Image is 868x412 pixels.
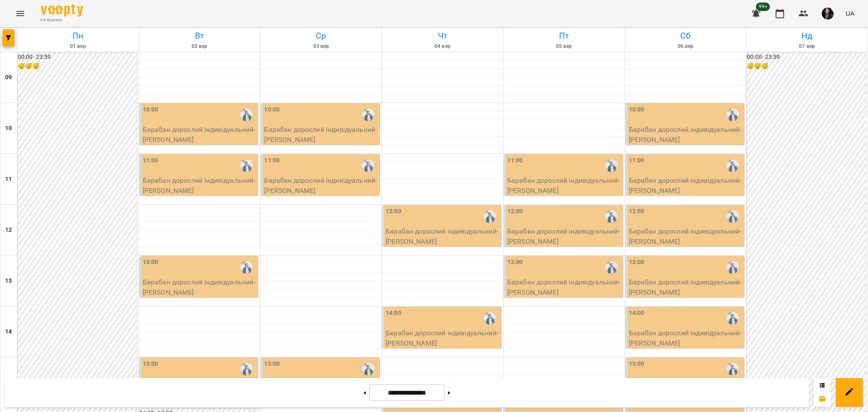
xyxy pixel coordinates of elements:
[386,226,500,246] p: Барабан дорослий індивідуальний - [PERSON_NAME]
[726,109,739,121] img: Євген [барабани]
[143,175,257,195] p: Барабан дорослий індивідуальний - [PERSON_NAME]
[842,6,858,21] button: UA
[726,312,739,325] img: Євген [барабани]
[5,124,12,133] h6: 10
[505,42,623,50] h6: 05 вер
[626,29,745,42] h6: Сб
[143,277,257,297] p: Барабан дорослий індивідуальний - [PERSON_NAME]
[629,328,743,348] p: Барабан дорослий індивідуальний - [PERSON_NAME]
[507,258,523,267] label: 13:00
[264,105,280,114] label: 10:00
[484,210,496,223] img: Євген [барабани]
[143,105,159,114] label: 10:00
[629,105,645,114] label: 10:00
[726,210,739,223] img: Євген [барабани]
[264,359,280,369] label: 15:00
[507,156,523,165] label: 11:00
[605,159,618,172] img: Євген [барабани]
[629,175,743,195] p: Барабан дорослий індивідуальний - [PERSON_NAME]
[362,159,375,172] img: Євген [барабани]
[747,62,866,71] h6: 😴😴😴
[605,261,618,274] img: Євген [барабани]
[140,29,259,42] h6: Вт
[484,312,496,325] img: Євген [барабани]
[383,42,502,50] h6: 04 вер
[726,261,739,274] img: Євген [барабани]
[240,261,253,274] img: Євген [барабани]
[41,17,83,23] span: For Business
[507,226,621,246] p: Барабан дорослий індивідуальний - [PERSON_NAME]
[822,8,834,19] img: 0e55e402c6d6ea647f310bbb168974a3.jpg
[629,125,743,145] p: Барабан дорослий індивідуальний - [PERSON_NAME]
[748,42,866,50] h6: 07 вер
[264,175,378,195] p: Барабан дорослий індивідуальний - [PERSON_NAME]
[629,309,645,318] label: 14:00
[18,53,137,62] h6: 00:00 - 23:59
[5,276,12,286] h6: 13
[386,328,500,348] p: Барабан дорослий індивідуальний - [PERSON_NAME]
[756,3,770,11] span: 99+
[140,42,259,50] h6: 02 вер
[507,277,621,297] p: Барабан дорослий індивідуальний - [PERSON_NAME]
[362,363,375,376] img: Євген [барабани]
[143,359,159,369] label: 15:00
[846,9,854,18] span: UA
[143,125,257,145] p: Барабан дорослий індивідуальний - [PERSON_NAME]
[386,309,401,318] label: 14:00
[5,175,12,184] h6: 11
[41,4,83,17] img: Voopty Logo
[605,210,618,223] img: Євген [барабани]
[629,359,645,369] label: 15:00
[629,226,743,246] p: Барабан дорослий індивідуальний - [PERSON_NAME]
[629,277,743,297] p: Барабан дорослий індивідуальний - [PERSON_NAME]
[10,3,31,24] button: Menu
[5,327,12,337] h6: 14
[5,225,12,235] h6: 12
[264,156,280,165] label: 11:00
[240,109,253,121] img: Євген [барабани]
[629,207,645,216] label: 12:00
[143,156,159,165] label: 11:00
[626,42,745,50] h6: 06 вер
[386,207,401,216] label: 12:00
[262,29,380,42] h6: Ср
[5,73,12,82] h6: 09
[505,29,623,42] h6: Пт
[629,258,645,267] label: 13:00
[362,109,375,121] img: Євген [барабани]
[19,42,137,50] h6: 01 вер
[726,159,739,172] img: Євген [барабани]
[507,207,523,216] label: 12:00
[240,363,253,376] img: Євген [барабани]
[18,62,137,71] h6: 😴😴😴
[143,258,159,267] label: 13:00
[507,175,621,195] p: Барабан дорослий індивідуальний - [PERSON_NAME]
[264,125,378,145] p: Барабан дорослий індивідуальний - [PERSON_NAME]
[747,53,866,62] h6: 00:00 - 23:59
[629,156,645,165] label: 11:00
[240,159,253,172] img: Євген [барабани]
[19,29,137,42] h6: Пн
[748,29,866,42] h6: Нд
[262,42,380,50] h6: 03 вер
[726,363,739,376] img: Євген [барабани]
[383,29,502,42] h6: Чт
